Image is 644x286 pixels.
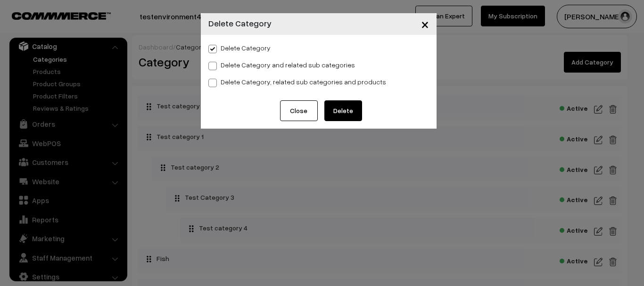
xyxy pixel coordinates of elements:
h4: Delete Category [208,17,272,30]
span: × [421,15,429,33]
button: Close [413,9,437,39]
label: Delete Category [208,43,271,53]
button: Delete [324,100,362,121]
label: Delete Category and related sub categories [208,60,355,70]
button: Close [280,100,318,121]
label: Delete Category, related sub categories and products [208,77,386,87]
